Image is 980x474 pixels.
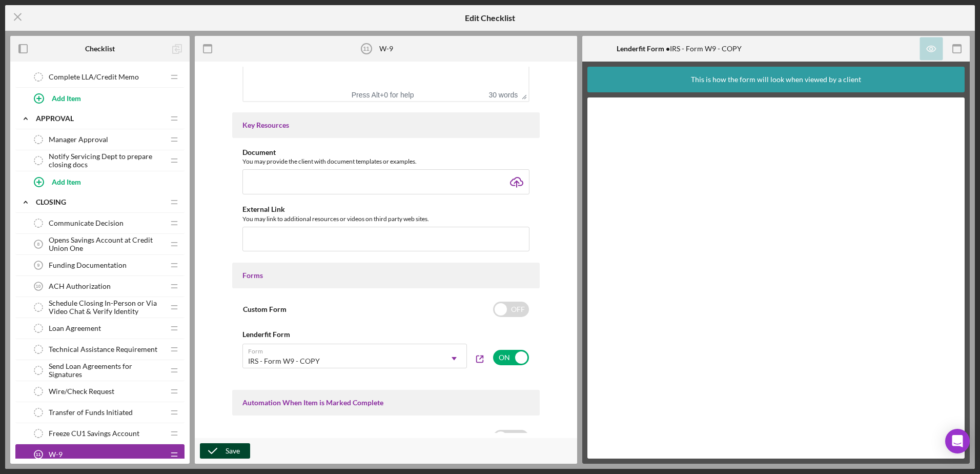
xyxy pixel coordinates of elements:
div: Open Intercom Messenger [945,429,970,453]
span: Wire/Check Request [49,387,114,396]
button: 30 words [488,91,518,99]
tspan: 8 [37,242,40,247]
span: Transfer of Funds Initiated [49,408,133,417]
button: Add Item [26,171,185,192]
div: Document [242,148,529,156]
tspan: 10 [36,284,41,289]
span: Schedule Closing In-Person or Via Video Chat & Verify Identity [49,299,164,315]
div: IRS - Form W9 - COPY [248,357,320,365]
div: Add Item [52,172,81,191]
div: Automation When Item is Marked Complete [242,399,529,407]
div: Approval [36,114,164,123]
div: Closing [36,198,164,206]
span: Freeze CU1 Savings Account [49,429,139,438]
span: Loan Agreement [49,324,101,332]
div: You may link to additional resources or videos on third party web sites. [242,214,529,224]
span: Opens Savings Account at Credit Union One [49,236,164,252]
div: Save [226,443,240,459]
div: Press the Up and Down arrow keys to resize the editor. [518,88,528,101]
iframe: Lenderfit form [598,108,955,448]
tspan: 11 [363,46,369,52]
div: You may provide the client with document templates or examples. [242,156,529,167]
b: Lenderfit Form [242,330,290,339]
div: This is how the form will look when viewed by a client [691,67,861,92]
span: Funding Documentation [49,261,127,269]
span: Send Loan Agreements for Signatures [49,362,164,379]
label: Custom Form [243,305,287,313]
span: W-9 [49,450,63,459]
span: ACH Authorization [49,282,111,290]
body: Rich Text Area. Press ALT-0 for help. [8,8,277,43]
h5: Edit Checklist [465,13,515,23]
span: Technical Assistance Requirement [49,345,157,353]
div: Add Item [52,88,81,108]
button: Save [200,443,250,459]
span: Manager Approval [49,135,108,144]
button: Add Item [26,88,185,108]
span: Communicate Decision [49,219,124,227]
b: Checklist [85,45,115,53]
div: Press Alt+0 for help [338,91,428,99]
b: Lenderfit Form • [617,44,670,53]
div: External Link [242,205,529,213]
div: Forms [242,271,529,280]
span: Complete LLA/Credit Memo [49,73,139,81]
tspan: 11 [36,452,41,457]
tspan: 9 [37,263,40,268]
span: Notify Servicing Dept to prepare closing docs [49,152,164,169]
div: Key Resources [242,121,529,129]
div: IRS - Form W9 - COPY [617,45,742,53]
div: W-9 [379,45,393,53]
div: Please complete the W9 form above. This is a standard form used by many organizations to record t... [8,8,277,43]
